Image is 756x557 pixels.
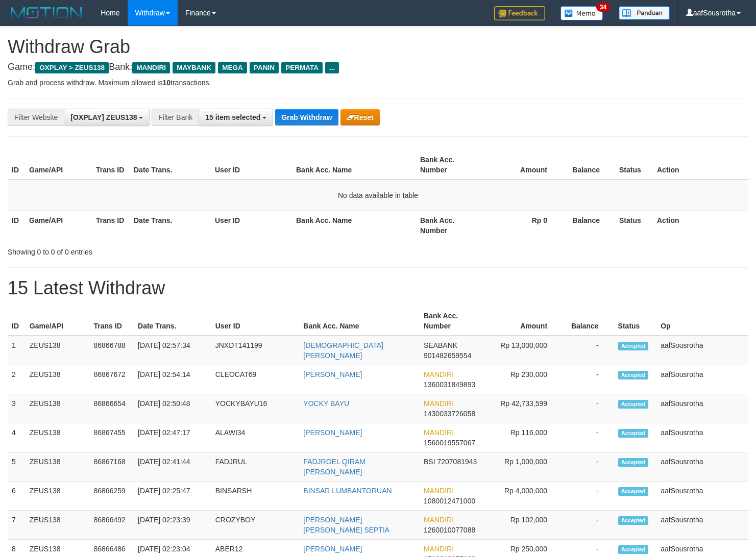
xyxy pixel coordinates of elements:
span: MAYBANK [173,62,215,73]
th: Date Trans. [130,150,211,180]
a: [PERSON_NAME] [303,545,362,553]
td: 86867455 [90,423,134,452]
td: Rp 102,000 [485,511,563,540]
td: aafSousrotha [656,482,748,511]
td: aafSousrotha [656,452,748,482]
span: MANDIRI [424,487,454,495]
th: Balance [563,211,615,240]
th: User ID [211,307,300,336]
td: ZEUS138 [26,511,90,540]
th: Trans ID [92,150,130,180]
a: BINSAR LUMBANTORUAN [303,487,392,495]
td: ZEUS138 [26,365,90,394]
td: 86866788 [90,336,134,365]
th: Date Trans. [134,307,211,336]
th: Game/API [25,150,92,180]
span: Copy 1430033726058 to clipboard [424,410,475,418]
td: 5 [8,452,26,482]
td: - [563,511,614,540]
th: Trans ID [92,211,130,240]
th: Bank Acc. Number [416,150,483,180]
span: Copy 901482659554 to clipboard [424,351,471,360]
td: ZEUS138 [26,482,90,511]
th: Bank Acc. Name [292,211,416,240]
span: Copy 1260010077088 to clipboard [424,526,475,534]
span: PERMATA [281,62,323,73]
a: [PERSON_NAME] [303,428,362,437]
td: [DATE] 02:54:14 [134,365,211,394]
span: PANIN [250,62,279,73]
th: Trans ID [90,307,134,336]
td: 3 [8,394,26,423]
p: Grab and process withdraw. Maximum allowed is transactions. [8,78,748,88]
td: CLEOCAT69 [211,365,300,394]
td: aafSousrotha [656,365,748,394]
td: Rp 1,000,000 [485,452,563,482]
th: Date Trans. [130,211,211,240]
span: MANDIRI [424,516,454,524]
span: 34 [596,3,610,12]
span: Accepted [618,458,649,467]
th: Game/API [25,211,92,240]
td: [DATE] 02:57:34 [134,336,211,365]
td: - [563,482,614,511]
button: [OXPLAY] ZEUS138 [64,109,150,126]
td: aafSousrotha [656,336,748,365]
td: aafSousrotha [656,394,748,423]
td: - [563,336,614,365]
th: Amount [485,307,563,336]
strong: 10 [162,79,170,87]
div: Filter Website [8,109,64,126]
td: 1 [8,336,26,365]
img: panduan.png [619,6,670,20]
td: ZEUS138 [26,336,90,365]
td: FADJRUL [211,452,300,482]
th: Bank Acc. Name [292,150,416,180]
th: ID [8,150,25,180]
td: [DATE] 02:41:44 [134,452,211,482]
div: Showing 0 to 0 of 0 entries [8,243,307,257]
th: Rp 0 [483,211,563,240]
td: JNXDT141199 [211,336,300,365]
th: Op [656,307,748,336]
span: Accepted [618,342,649,350]
span: Accepted [618,429,649,438]
a: [PERSON_NAME] [PERSON_NAME] SEPTIA [303,516,389,534]
span: MANDIRI [424,370,454,378]
button: Reset [340,109,380,125]
span: ... [325,62,339,73]
span: MANDIRI [424,428,454,437]
span: OXPLAY > ZEUS138 [35,62,109,73]
th: Status [615,150,653,180]
th: Bank Acc. Number [416,211,483,240]
span: Copy 1360031849893 to clipboard [424,381,475,389]
td: BINSARSH [211,482,300,511]
td: [DATE] 02:50:48 [134,394,211,423]
td: Rp 230,000 [485,365,563,394]
td: CROZYBOY [211,511,300,540]
td: ZEUS138 [26,452,90,482]
td: Rp 13,000,000 [485,336,563,365]
th: ID [8,211,25,240]
td: ALAWI34 [211,423,300,452]
button: Grab Withdraw [275,109,338,125]
h1: Withdraw Grab [8,37,748,57]
td: - [563,452,614,482]
a: [PERSON_NAME] [303,370,362,378]
span: BSI [424,458,435,466]
span: MANDIRI [424,399,454,408]
button: 15 item selected [199,109,273,126]
td: 7 [8,511,26,540]
td: 86867168 [90,452,134,482]
td: Rp 116,000 [485,423,563,452]
span: 15 item selected [205,113,260,121]
div: Filter Bank [152,109,199,126]
th: Balance [563,150,615,180]
th: Status [614,307,657,336]
span: Accepted [618,400,649,409]
th: User ID [211,211,292,240]
th: ID [8,307,26,336]
img: Feedback.jpg [494,6,545,20]
th: Amount [483,150,563,180]
th: Status [615,211,653,240]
